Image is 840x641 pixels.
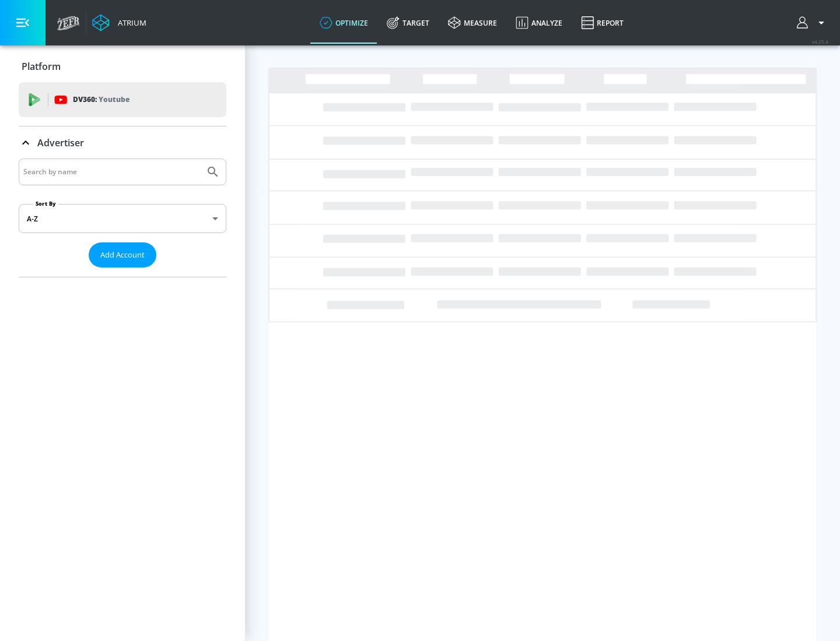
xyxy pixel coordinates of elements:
p: Advertiser [37,136,84,149]
p: Platform [22,60,61,73]
p: DV360: [73,93,129,106]
p: Youtube [99,93,129,105]
nav: list of Advertiser [19,267,226,277]
a: Target [377,2,439,44]
span: v 4.25.4 [812,38,828,45]
a: Analyze [506,2,572,44]
a: measure [439,2,506,44]
div: Platform [19,50,226,83]
input: Search by name [23,164,200,179]
span: Add Account [100,248,145,262]
button: Add Account [89,242,156,267]
a: Atrium [92,14,146,31]
label: Sort By [33,200,58,207]
div: Advertiser [19,159,226,277]
div: Atrium [113,17,146,28]
a: optimize [310,2,377,44]
a: Report [572,2,633,44]
div: A-Z [19,204,226,233]
div: Advertiser [19,126,226,159]
div: DV360: Youtube [19,82,226,117]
